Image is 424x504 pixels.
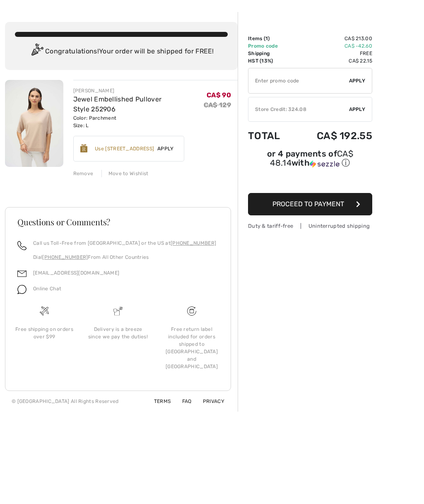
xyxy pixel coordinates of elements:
img: Free shipping on orders over $99 [187,307,196,316]
div: Duty & tariff-free | Uninterrupted shipping [248,222,372,230]
td: Promo code [248,43,294,50]
span: Proceed to Payment [272,200,344,208]
div: Move to Wishlist [101,170,149,178]
div: Congratulations! Your order will be shipped for FREE! [15,44,228,60]
td: Items ( ) [248,35,294,43]
span: Apply [349,77,366,85]
h3: Questions or Comments? [17,218,219,227]
div: or 4 payments ofCA$ 48.14withSezzle Click to learn more about Sezzle [248,150,372,172]
td: CA$ 213.00 [294,35,372,43]
span: CA$ 48.14 [270,149,353,168]
div: [PERSON_NAME] [73,87,204,95]
td: CA$ 192.55 [294,122,372,150]
a: Jewel Embellished Pullover Style 252906 [73,96,162,113]
div: Free shipping on orders over $99 [14,326,75,341]
img: Free shipping on orders over $99 [40,307,49,316]
div: Delivery is a breeze since we pay the duties! [88,326,148,341]
img: chat [17,285,26,294]
div: Use [STREET_ADDRESS] [95,145,154,153]
img: Reward-Logo.svg [80,145,88,153]
span: CA$ 90 [207,92,231,99]
button: Proceed to Payment [248,193,372,216]
div: Store Credit: 324.08 [248,106,349,113]
iframe: PayPal-paypal [248,172,372,191]
td: CA$ 22.15 [294,58,372,65]
img: Delivery is a breeze since we pay the duties! [113,307,123,316]
a: Privacy [193,399,224,405]
a: [EMAIL_ADDRESS][DOMAIN_NAME] [33,270,119,276]
span: Apply [154,145,177,153]
div: Remove [73,170,94,178]
a: Terms [144,399,171,405]
input: Promo code [248,69,349,94]
img: Jewel Embellished Pullover Style 252906 [5,80,63,167]
span: Apply [349,106,366,113]
td: Shipping [248,50,294,58]
span: 1 [265,36,268,42]
a: [PHONE_NUMBER] [171,241,216,246]
div: Color: Parchment Size: L [73,115,204,130]
div: Free return label included for orders shipped to [GEOGRAPHIC_DATA] and [GEOGRAPHIC_DATA] [161,326,222,371]
img: Sezzle [310,161,340,168]
p: Call us Toll-Free from [GEOGRAPHIC_DATA] or the US at [33,240,216,247]
span: Online Chat [33,286,61,292]
td: Free [294,50,372,58]
a: [PHONE_NUMBER] [42,255,88,260]
s: CA$ 129 [204,101,231,109]
a: FAQ [172,399,192,405]
td: CA$ -42.60 [294,43,372,50]
img: email [17,270,26,279]
td: Total [248,122,294,150]
img: Congratulation2.svg [29,44,45,60]
td: HST (13%) [248,58,294,65]
div: © [GEOGRAPHIC_DATA] All Rights Reserved [12,398,119,405]
p: Dial From All Other Countries [33,254,216,261]
div: or 4 payments of with [248,150,372,169]
img: call [17,241,26,251]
